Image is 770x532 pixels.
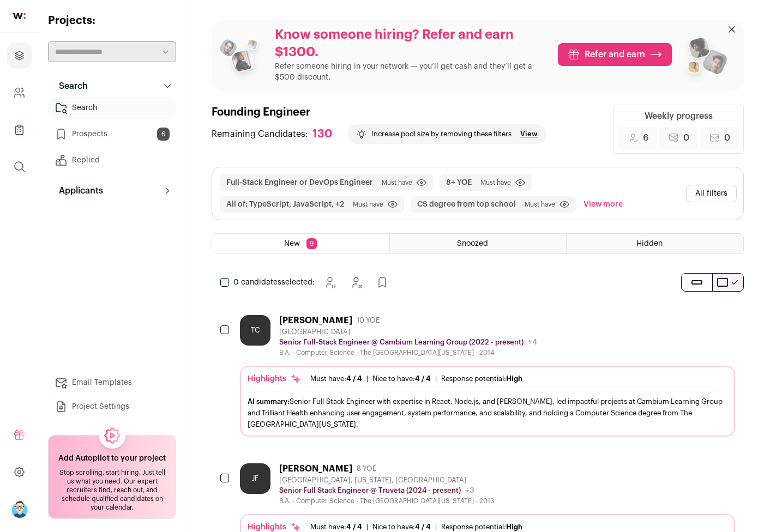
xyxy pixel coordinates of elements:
a: Search [48,97,176,119]
span: 10 YOE [357,316,380,325]
span: 4 / 4 [346,375,362,382]
a: TC [PERSON_NAME] 10 YOE [GEOGRAPHIC_DATA] Senior Full-Stack Engineer @ Cambium Learning Group (20... [240,315,735,437]
span: Snoozed [457,240,488,247]
span: 6 [157,128,170,141]
a: Replied [48,149,176,171]
p: Increase pool size by removing these filters [371,130,512,138]
button: All filters [686,185,737,202]
p: Senior Full Stack Engineer @ Truveta (2024 - present) [279,486,461,495]
div: Must have: [310,523,362,531]
span: 8 YOE [357,464,376,473]
a: Snoozed [390,234,567,253]
span: 0 [683,131,689,144]
span: Hidden [636,240,663,247]
span: Must have [525,200,555,209]
div: Nice to have: [372,374,431,383]
div: B.A. - Computer Science - The [GEOGRAPHIC_DATA][US_STATE] - 2013 [279,497,494,505]
span: 0 candidates [233,279,281,286]
button: Full-Stack Engineer or DevOps Engineer [226,177,373,188]
img: referral_people_group_1-3817b86375c0e7f77b15e9e1740954ef64e1f78137dd7e9f4ff27367cb2cd09a.png [218,35,266,83]
img: referral_people_group_2-7c1ec42c15280f3369c0665c33c00ed472fd7f6af9dd0ec46c364f9a93ccf9a4.png [681,33,729,85]
span: +4 [528,338,537,346]
div: B.A. - Computer Science - The [GEOGRAPHIC_DATA][US_STATE] - 2014 [279,348,537,357]
div: Response potential: [441,374,522,383]
a: Projects [7,43,32,69]
div: Senior Full-Stack Engineer with expertise in React, Node.js, and [PERSON_NAME], led impactful pro... [248,396,727,430]
a: View [520,130,538,138]
span: 9 [306,238,317,249]
p: Applicants [52,184,103,197]
a: Refer and earn [558,43,672,66]
button: View more [581,196,625,213]
p: Know someone hiring? Refer and earn $1300. [275,26,549,61]
a: Email Templates [48,372,176,394]
div: Stop scrolling, start hiring. Just tell us what you need. Our expert recruiters find, reach out, ... [55,468,169,512]
span: 0 [724,131,730,144]
span: High [506,523,522,530]
div: Highlights [248,373,302,384]
p: Refer someone hiring in your network — you’ll get cash and they’ll get a $500 discount. [275,61,549,83]
button: Applicants [48,180,176,202]
span: 4 / 4 [346,523,362,530]
h2: Add Autopilot to your project [58,453,166,464]
h2: Projects: [48,13,176,28]
span: 4 / 4 [415,375,431,382]
button: 8+ YOE [446,177,472,188]
span: Must have [353,200,383,209]
img: wellfound-shorthand-0d5821cbd27db2630d0214b213865d53afaa358527fdda9d0ea32b1df1b89c2c.svg [13,13,26,19]
span: 4 / 4 [415,523,431,530]
a: Company and ATS Settings [7,80,32,106]
a: Project Settings [48,396,176,418]
span: 6 [643,131,648,144]
div: TC [240,315,270,346]
h1: Founding Engineer [212,105,546,120]
div: Weekly progress [645,110,713,123]
button: CS degree from top school [417,199,516,210]
div: JF [240,463,270,494]
div: Response potential: [441,523,522,531]
a: Add Autopilot to your project Stop scrolling, start hiring. Just tell us what you need. Our exper... [48,435,176,519]
div: Must have: [310,374,362,383]
span: +3 [465,487,474,494]
span: selected: [233,277,315,288]
span: New [284,240,300,247]
span: AI summary: [248,398,290,405]
button: Open dropdown [11,500,28,518]
div: [GEOGRAPHIC_DATA] [279,328,537,336]
img: 18554173-medium_jpg [11,500,28,518]
ul: | | [310,523,522,531]
ul: | | [310,374,522,383]
span: Must have [480,178,511,187]
div: [GEOGRAPHIC_DATA], [US_STATE], [GEOGRAPHIC_DATA] [279,476,494,485]
span: Remaining Candidates: [212,128,308,141]
button: Search [48,75,176,97]
span: High [506,375,522,382]
a: Company Lists [7,117,32,143]
div: Nice to have: [372,523,431,531]
p: Senior Full-Stack Engineer @ Cambium Learning Group (2022 - present) [279,338,524,347]
div: [PERSON_NAME] [279,463,352,474]
div: [PERSON_NAME] [279,315,352,326]
button: All of: TypeScript, JavaScript, +2 [226,199,344,210]
div: 130 [312,128,332,141]
p: Search [52,80,88,93]
a: Hidden [567,234,743,253]
a: Prospects6 [48,123,176,145]
span: Must have [382,178,412,187]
